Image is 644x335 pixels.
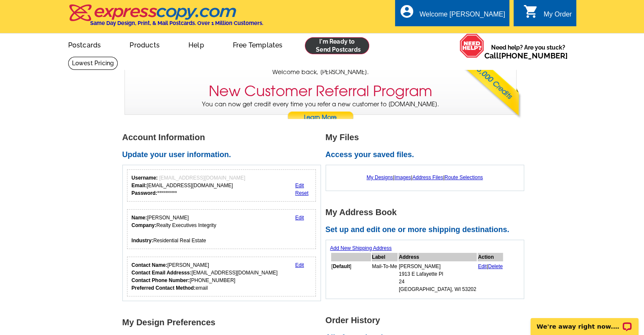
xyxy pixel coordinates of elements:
[132,277,190,283] strong: Contact Phone Number:
[478,263,487,269] a: Edit
[127,257,316,296] div: Who should we contact regarding order issues?
[132,175,158,181] strong: Username:
[68,10,263,26] a: Same Day Design, Print, & Mail Postcards. Over 1 Million Customers.
[398,253,477,261] th: Address
[484,43,572,60] span: Need help? Are you stuck?
[488,263,503,269] a: Delete
[459,33,484,58] img: help
[132,215,147,221] strong: Name:
[478,262,503,293] td: |
[326,208,529,217] h1: My Address Book
[122,133,326,142] h1: Account Information
[295,183,304,188] a: Edit
[326,133,529,142] h1: My Files
[122,318,326,327] h1: My Design Preferences
[159,175,245,181] span: [EMAIL_ADDRESS][DOMAIN_NAME]
[132,183,147,188] strong: Email:
[295,215,304,221] a: Edit
[330,169,520,185] div: | | |
[445,174,483,180] a: Route Selections
[127,169,316,202] div: Your login information.
[398,262,477,293] td: [PERSON_NAME] 1913 E Lafayette Pl 24 [GEOGRAPHIC_DATA], WI 53202
[525,308,644,335] iframe: LiveChat chat widget
[132,190,158,196] strong: Password:
[326,225,529,235] h2: Set up and edit one or more shipping destinations.
[295,190,308,196] a: Reset
[125,100,516,124] p: You can now get credit every time you refer a new customer to [DOMAIN_NAME].
[175,34,218,54] a: Help
[295,262,304,268] a: Edit
[523,9,572,20] a: shopping_cart My Order
[372,262,398,293] td: Mail-To-Me
[499,51,568,60] a: [PHONE_NUMBER]
[132,261,278,292] div: [PERSON_NAME] [EMAIL_ADDRESS][DOMAIN_NAME] [PHONE_NUMBER] email
[132,222,157,228] strong: Company:
[326,150,529,160] h2: Access your saved files.
[209,83,432,100] h3: New Customer Referral Program
[333,263,350,269] b: Default
[367,174,393,180] a: My Designs
[55,34,115,54] a: Postcards
[544,11,572,22] div: My Order
[399,4,415,19] i: account_circle
[132,262,168,268] strong: Contact Name:
[287,111,354,124] a: Learn More
[420,11,505,22] div: Welcome [PERSON_NAME]
[326,316,529,325] h1: Order History
[127,209,316,249] div: Your personal details.
[523,4,539,19] i: shopping_cart
[478,253,503,261] th: Action
[330,245,392,251] a: Add New Shipping Address
[122,150,326,160] h2: Update your user information.
[132,238,153,244] strong: Industry:
[372,253,398,261] th: Label
[132,270,192,276] strong: Contact Email Addresss:
[484,51,568,60] span: Call
[219,34,296,54] a: Free Templates
[132,214,216,244] div: [PERSON_NAME] Realty Executives Integrity Residential Real Estate
[394,174,411,180] a: Images
[90,20,263,26] h4: Same Day Design, Print, & Mail Postcards. Over 1 Million Customers.
[116,34,173,54] a: Products
[331,262,371,293] td: [ ]
[412,174,443,180] a: Address Files
[132,285,196,291] strong: Preferred Contact Method:
[272,68,369,77] span: Welcome back, [PERSON_NAME].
